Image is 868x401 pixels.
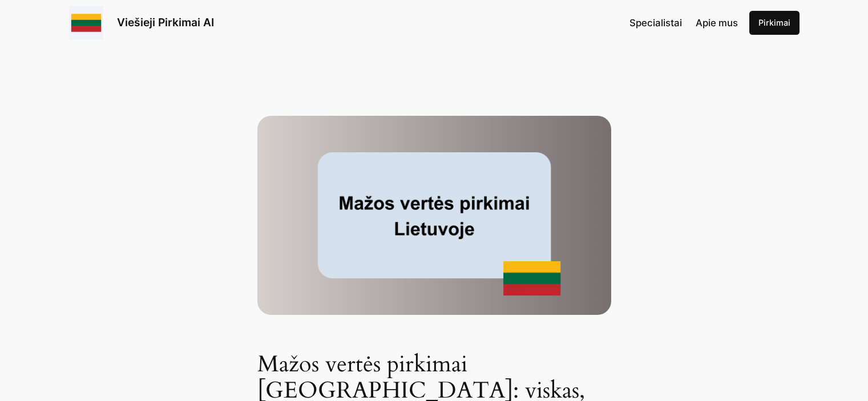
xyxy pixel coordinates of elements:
[117,15,214,29] a: Viešieji Pirkimai AI
[749,11,800,35] a: Pirkimai
[629,15,682,30] a: Specialistai
[629,15,738,30] nav: Navigation
[696,17,738,29] span: Apie mus
[69,6,103,40] img: Viešieji pirkimai logo
[696,15,738,30] a: Apie mus
[629,17,682,29] span: Specialistai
